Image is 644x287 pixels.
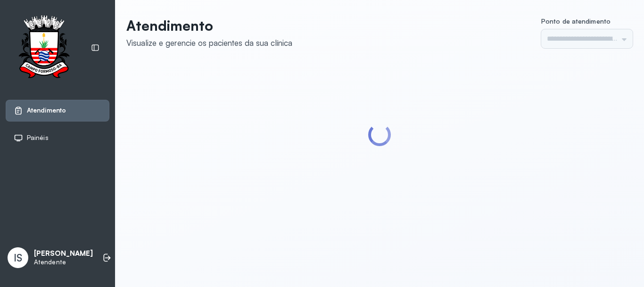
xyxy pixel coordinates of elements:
[14,106,101,115] a: Atendimento
[34,258,93,266] p: Atendente
[126,17,292,34] p: Atendimento
[541,17,611,25] span: Ponto de atendimento
[10,15,78,81] img: Logotipo do estabelecimento
[27,134,49,142] span: Painéis
[126,38,292,48] div: Visualize e gerencie os pacientes da sua clínica
[34,249,93,258] p: [PERSON_NAME]
[27,106,66,114] span: Atendimento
